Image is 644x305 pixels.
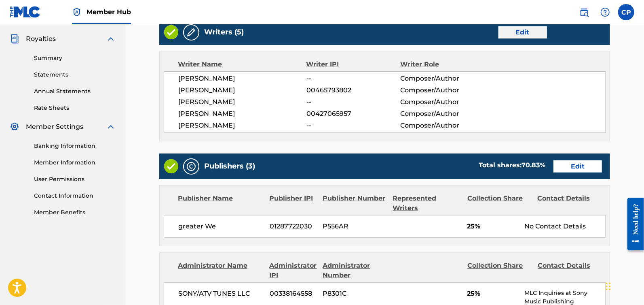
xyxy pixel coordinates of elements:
[34,158,116,167] a: Member Information
[34,87,116,96] a: Annual Statements
[178,85,306,95] span: [PERSON_NAME]
[26,34,56,44] span: Royalties
[306,121,400,130] span: --
[400,60,486,69] div: Writer Role
[400,121,486,130] span: Composer/Author
[479,160,545,170] div: Total shares:
[400,74,486,83] span: Composer/Author
[178,194,264,213] div: Publisher Name
[498,26,547,38] a: Edit
[186,28,196,37] img: Writers
[34,208,116,217] a: Member Benefits
[323,261,387,280] div: Administrator Number
[400,97,486,107] span: Composer/Author
[204,28,244,37] h5: Writers (5)
[106,122,116,132] img: expand
[400,109,486,119] span: Composer/Author
[34,54,116,62] a: Summary
[306,74,400,83] span: --
[178,261,264,280] div: Administrator Name
[270,261,317,280] div: Administrator IPI
[553,160,602,173] a: Edit
[34,142,116,150] a: Banking Information
[178,222,264,231] span: greater We
[87,7,131,17] span: Member Hub
[178,121,306,130] span: [PERSON_NAME]
[178,97,306,107] span: [PERSON_NAME]
[579,7,589,17] img: search
[524,222,605,231] div: No Contact Details
[106,34,116,44] img: expand
[597,4,613,20] div: Help
[34,192,116,200] a: Contact Information
[467,194,532,213] div: Collection Share
[621,192,644,257] iframe: Resource Center
[34,175,116,183] a: User Permissions
[34,70,116,79] a: Statements
[186,162,196,171] img: Publishers
[270,194,317,213] div: Publisher IPI
[618,4,634,20] div: User Menu
[306,97,400,107] span: --
[164,159,178,173] img: Valid
[600,7,610,17] img: help
[323,289,386,299] span: P8301C
[306,109,400,119] span: 00427065957
[604,266,644,305] iframe: Chat Widget
[576,4,592,20] a: Public Search
[26,122,83,132] span: Member Settings
[178,289,264,299] span: SONY/ATV TUNES LLC
[606,274,611,299] div: Drag
[164,25,178,39] img: Valid
[178,60,306,69] div: Writer Name
[306,60,400,69] div: Writer IPI
[270,289,317,299] span: 00338164558
[467,222,519,231] span: 25%
[467,289,519,299] span: 25%
[538,194,602,213] div: Contact Details
[323,194,387,213] div: Publisher Number
[468,261,532,280] div: Collection Share
[10,122,19,132] img: Member Settings
[306,85,400,95] span: 00465793802
[72,7,82,17] img: Top Rightsholder
[393,194,461,213] div: Represented Writers
[538,261,602,280] div: Contact Details
[323,222,386,231] span: P556AR
[178,109,306,119] span: [PERSON_NAME]
[522,161,545,169] span: 70.83 %
[178,74,306,83] span: [PERSON_NAME]
[34,104,116,112] a: Rate Sheets
[10,6,41,18] img: MLC Logo
[400,85,486,95] span: Composer/Author
[204,162,255,171] h5: Publishers (3)
[270,222,317,231] span: 01287722030
[10,34,19,44] img: Royalties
